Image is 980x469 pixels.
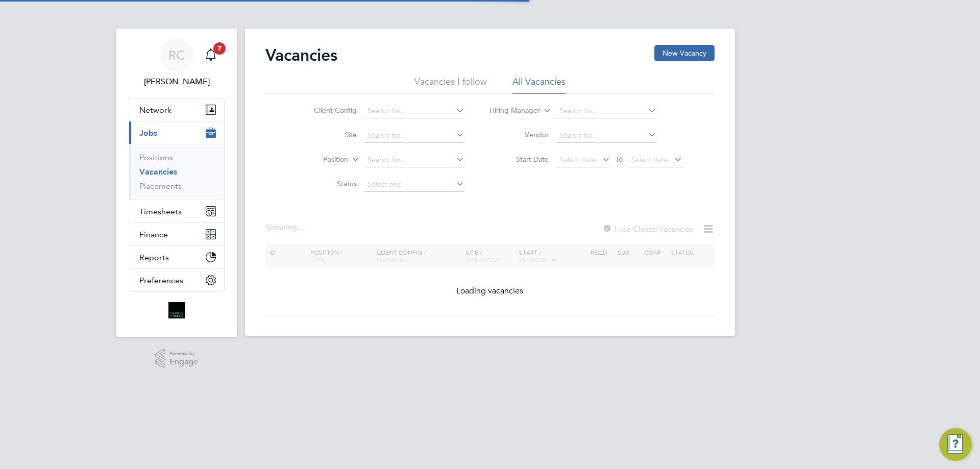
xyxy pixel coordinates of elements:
label: Site [298,130,357,139]
input: Search for... [364,104,464,118]
span: Powered by [169,349,198,358]
a: RC[PERSON_NAME] [129,39,225,88]
span: Timesheets [139,207,182,216]
input: Select one [364,178,464,192]
div: Jobs [129,144,224,200]
label: Hiring Manager [481,106,540,116]
span: 7 [213,42,226,55]
button: New Vacancy [654,45,715,61]
a: Powered byEngage [155,349,199,368]
a: Vacancies [139,167,177,177]
button: Network [129,98,224,121]
h2: Vacancies [265,45,337,65]
div: Showing [265,223,305,233]
li: All Vacancies [512,76,566,94]
input: Search for... [556,129,656,143]
button: Jobs [129,121,224,144]
input: Search for... [364,129,464,143]
label: Vendor [490,130,549,139]
span: Engage [169,358,198,366]
button: Reports [129,246,224,268]
span: Network [139,105,171,115]
span: Jobs [139,128,157,138]
label: Hide Closed Vacancies [602,224,692,234]
button: Preferences [129,269,224,291]
label: Status [298,179,357,188]
a: Placements [139,181,182,191]
span: Select date [559,155,596,164]
span: Preferences [139,276,183,285]
nav: Main navigation [116,29,237,337]
span: Reports [139,253,169,262]
a: Positions [139,153,173,162]
span: To [612,153,626,166]
img: bromak-logo-retina.png [168,302,185,318]
span: Robyn Clarke [129,76,225,88]
label: Start Date [490,155,549,164]
span: Finance [139,230,168,239]
button: Finance [129,223,224,245]
input: Search for... [364,153,464,167]
li: Vacancies I follow [414,76,487,94]
a: Go to home page [129,302,225,318]
input: Search for... [556,104,656,118]
button: Timesheets [129,200,224,223]
label: Position [289,155,348,165]
span: RC [168,48,185,62]
button: Engage Resource Center [939,428,972,461]
label: Client Config [298,106,357,115]
span: Select date [631,155,668,164]
span: ... [297,223,303,233]
a: 7 [201,39,221,71]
